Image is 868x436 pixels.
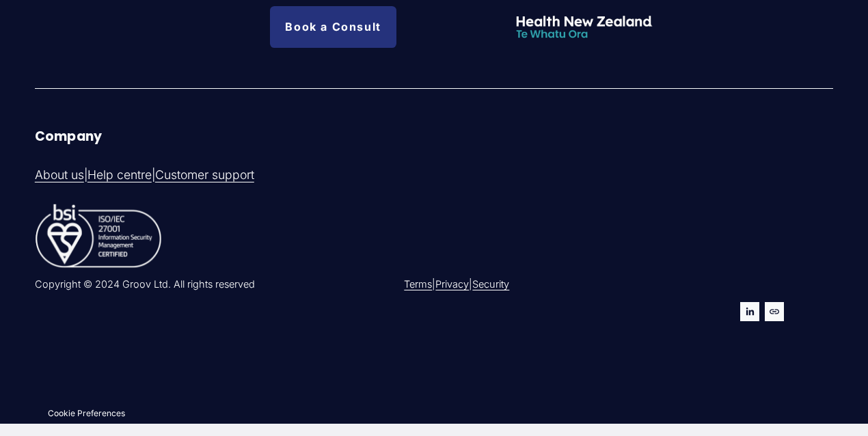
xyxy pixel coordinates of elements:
[41,403,132,424] section: Manage previously selected cookie options
[472,277,509,291] a: Security
[765,302,784,321] a: URL
[270,6,397,48] a: Book a Consult
[404,277,665,291] p: | |
[404,277,432,291] a: Terms
[35,167,84,184] a: About us
[35,167,431,184] p: | |
[35,127,102,146] strong: Company
[35,277,431,291] p: Copyright © 2024 Groov Ltd. All rights reserved
[48,408,125,418] button: Cookie Preferences
[740,302,759,321] a: LinkedIn
[87,167,152,184] a: Help centre
[155,167,254,184] a: Customer support
[435,277,469,291] a: Privacy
